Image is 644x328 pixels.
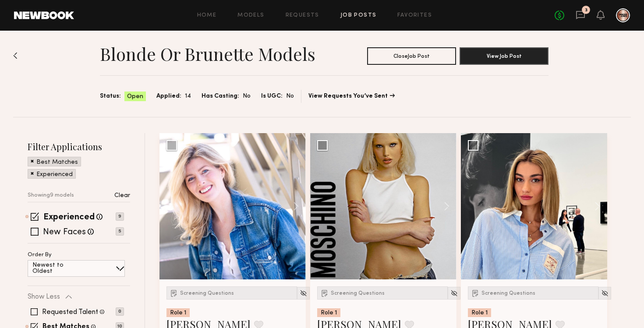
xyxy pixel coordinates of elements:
[320,289,329,297] img: Submission Icon
[43,213,95,222] label: Experienced
[36,159,78,166] p: Best Matches
[331,291,385,296] span: Screening Questions
[243,92,251,101] span: No
[237,13,264,18] a: Models
[166,308,190,317] div: Role 1
[100,43,315,65] h1: Blonde or Brunette Models
[202,92,239,101] span: Has Casting:
[13,52,18,59] img: Back to previous page
[28,293,60,300] p: Show Less
[340,13,377,18] a: Job Posts
[32,262,85,275] p: Newest to Oldest
[286,13,319,18] a: Requests
[116,307,124,316] p: 0
[300,289,307,297] img: Unhide Model
[114,193,130,199] p: Clear
[170,289,178,297] img: Submission Icon
[43,228,86,237] label: New Faces
[460,47,548,65] button: View Job Post
[601,289,609,297] img: Unhide Model
[576,10,585,21] a: 3
[450,289,458,297] img: Unhide Model
[180,291,234,296] span: Screening Questions
[481,291,535,296] span: Screening Questions
[127,92,143,101] span: Open
[100,92,121,101] span: Status:
[317,308,340,317] div: Role 1
[308,93,395,99] a: View Requests You’ve Sent
[36,172,73,178] p: Experienced
[116,227,124,236] p: 5
[585,8,587,13] div: 3
[197,13,217,18] a: Home
[28,141,130,152] h2: Filter Applications
[397,13,432,18] a: Favorites
[42,309,98,316] label: Requested Talent
[471,289,480,297] img: Submission Icon
[468,308,491,317] div: Role 1
[28,193,74,198] p: Showing 9 models
[261,92,283,101] span: Is UGC:
[185,92,191,101] span: 14
[286,92,294,101] span: No
[367,47,456,65] button: CloseJob Post
[156,92,181,101] span: Applied:
[116,212,124,221] p: 9
[28,252,52,258] p: Order By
